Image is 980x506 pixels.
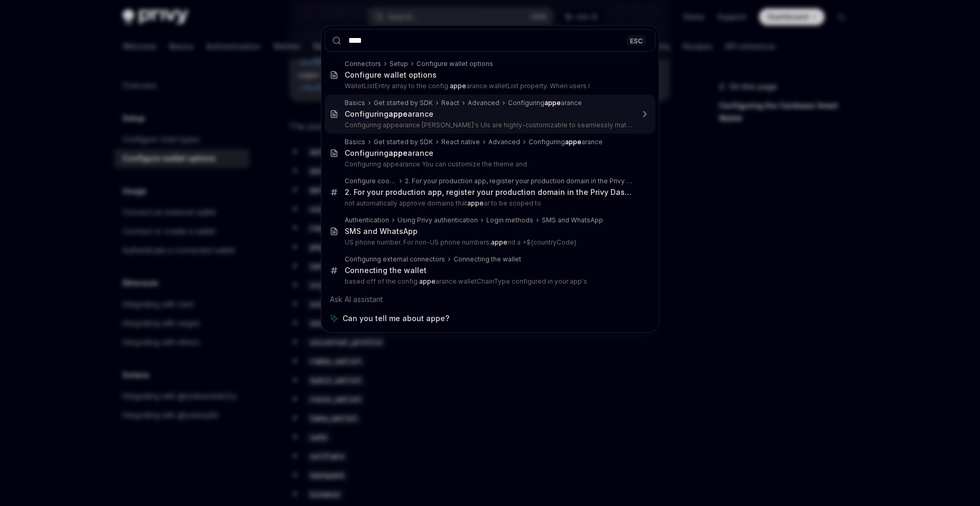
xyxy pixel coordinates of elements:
b: appe [389,109,408,118]
div: Configure wallet options [417,60,493,68]
div: Setup [390,60,408,68]
b: appe [419,277,436,285]
div: Authentication [345,216,389,224]
p: WalletListEntry array to the config. arance.walletList property. When users l [345,82,633,90]
div: Configuring arance [345,148,433,158]
div: Connecting the wallet [345,266,427,275]
div: Configure wallet options [345,70,437,80]
p: US phone number. For non-US phone numbers, nd a +${countryCode} [345,238,633,247]
b: appe [450,82,466,90]
div: Get started by SDK [374,138,433,146]
p: Configuring appearance You can customize the theme and [345,160,633,168]
p: not automatically approve domains that ar to be scoped to [345,199,633,208]
div: React [441,99,459,107]
div: Login methods [486,216,533,224]
div: SMS and WhatsApp [345,227,418,236]
div: Configuring arance [508,99,582,107]
div: Ask AI assistant [325,290,655,309]
b: appe [389,148,408,157]
div: SMS and WhatsApp [542,216,603,224]
div: Get started by SDK [374,99,433,107]
div: ESC [627,35,646,46]
b: appe [467,199,484,207]
div: Basics [345,99,365,107]
div: Connectors [345,60,381,68]
div: 2. For your production app, register your production domain in the Privy Dashboard [345,188,633,197]
div: Basics [345,138,365,146]
div: Configuring arance [529,138,603,146]
div: Connecting the wallet [454,255,521,264]
b: appe [565,138,581,146]
div: Configuring arance [345,109,433,119]
p: based off of the config. arance.walletChainType configured in your app's [345,277,633,286]
b: appe [544,99,561,107]
b: appe [491,238,507,246]
div: 2. For your production app, register your production domain in the Privy Dashboard [405,177,633,185]
div: Configure cookies [345,177,396,185]
div: Advanced [488,138,520,146]
div: React native [441,138,480,146]
div: Configuring external connectors [345,255,445,264]
span: Can you tell me about appe? [343,313,449,324]
div: Advanced [468,99,500,107]
p: Configuring appearance [PERSON_NAME]'s UIs are highly-customizable to seamlessly match the [345,121,633,129]
div: Using Privy authentication [397,216,478,224]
